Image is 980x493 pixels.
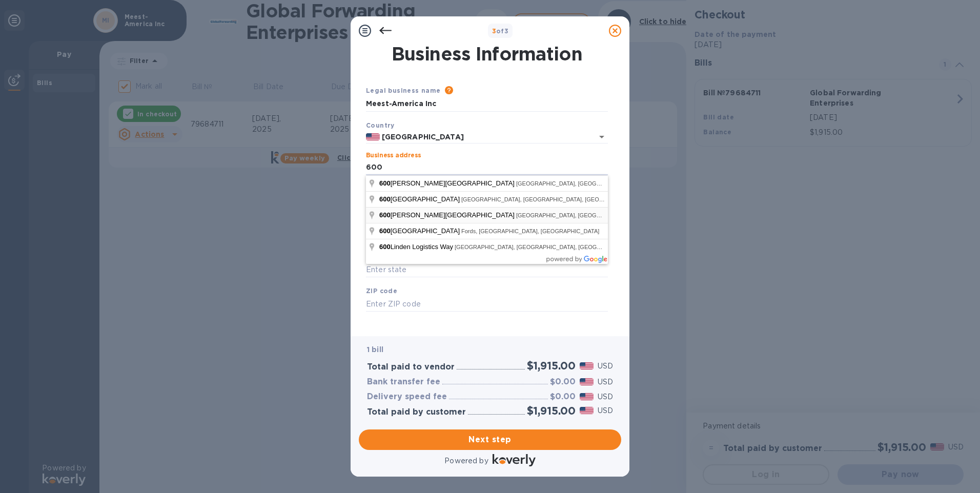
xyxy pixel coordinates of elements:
[580,378,594,385] img: USD
[444,456,488,466] p: Powered by
[366,121,395,129] b: Country
[379,227,461,235] span: [GEOGRAPHIC_DATA]
[367,407,466,417] h3: Total paid by customer
[516,180,699,187] span: [GEOGRAPHIC_DATA], [GEOGRAPHIC_DATA], [GEOGRAPHIC_DATA]
[379,179,516,187] span: [PERSON_NAME][GEOGRAPHIC_DATA]
[367,362,455,372] h3: Total paid to vendor
[366,296,608,312] input: Enter ZIP code
[492,27,496,35] span: 3
[580,393,594,400] img: USD
[580,407,594,414] img: USD
[367,377,440,387] h3: Bank transfer fee
[367,392,447,402] h3: Delivery speed fee
[550,377,576,387] h3: $0.00
[366,87,441,94] b: Legal business name
[455,244,637,250] span: [GEOGRAPHIC_DATA], [GEOGRAPHIC_DATA], [GEOGRAPHIC_DATA]
[366,262,608,278] input: Enter state
[493,454,536,466] img: Logo
[379,195,391,203] span: 600
[379,243,455,251] span: Linden Logistics Way
[366,153,421,159] label: Business address
[380,131,579,143] input: Select country
[379,211,391,219] span: 600
[364,43,610,65] h1: Business Information
[359,429,621,450] button: Next step
[461,228,599,234] span: Fords, [GEOGRAPHIC_DATA], [GEOGRAPHIC_DATA]
[366,96,608,112] input: Enter legal business name
[379,211,516,219] span: [PERSON_NAME][GEOGRAPHIC_DATA]
[366,160,608,175] input: Enter address
[527,404,576,417] h2: $1,915.00
[366,287,397,295] b: ZIP code
[595,130,609,144] button: Open
[598,405,613,416] p: USD
[516,212,699,218] span: [GEOGRAPHIC_DATA], [GEOGRAPHIC_DATA], [GEOGRAPHIC_DATA]
[379,179,391,187] span: 600
[367,345,383,354] b: 1 bill
[461,196,644,202] span: [GEOGRAPHIC_DATA], [GEOGRAPHIC_DATA], [GEOGRAPHIC_DATA]
[550,392,576,402] h3: $0.00
[527,359,576,372] h2: $1,915.00
[379,243,391,251] span: 600
[367,434,613,446] span: Next step
[492,27,509,35] b: of 3
[379,195,461,203] span: [GEOGRAPHIC_DATA]
[379,227,391,235] span: 600
[598,377,613,387] p: USD
[580,362,594,369] img: USD
[366,133,380,140] img: US
[598,392,613,402] p: USD
[598,361,613,372] p: USD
